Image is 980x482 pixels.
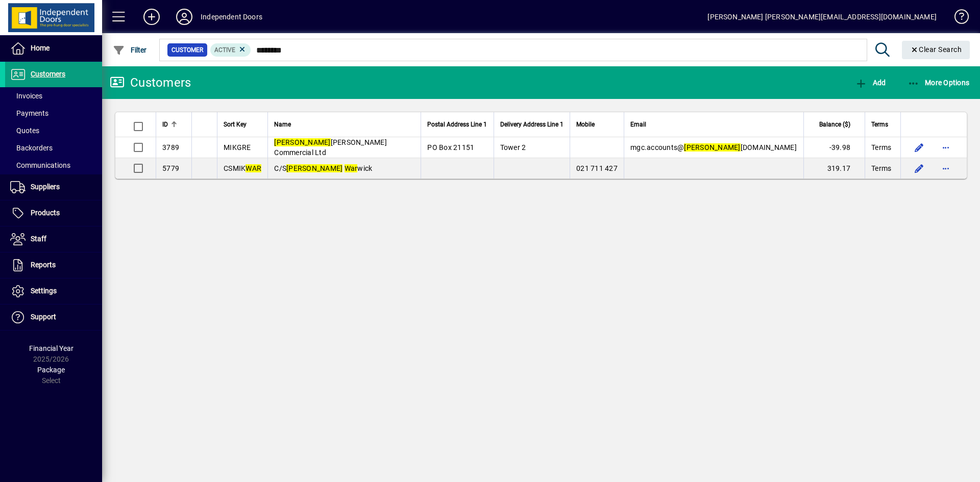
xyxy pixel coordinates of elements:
[224,143,251,151] span: MIKGRE
[576,119,595,130] span: Mobile
[162,119,185,130] div: ID
[31,313,56,321] span: Support
[201,9,262,25] div: Independent Doors
[224,119,247,130] span: Sort Key
[5,157,102,174] a: Communications
[427,143,474,151] span: PO Box 21151
[5,139,102,157] a: Backorders
[707,9,937,25] div: [PERSON_NAME] [PERSON_NAME][EMAIL_ADDRESS][DOMAIN_NAME]
[210,43,251,57] mat-chip: Activation Status: Active
[31,287,57,295] span: Settings
[803,137,865,158] td: -39.98
[274,119,291,130] span: Name
[286,164,342,172] em: [PERSON_NAME]
[871,119,888,130] span: Terms
[274,138,330,146] em: [PERSON_NAME]
[630,143,797,151] span: mgc.accounts@ [DOMAIN_NAME]
[345,164,358,172] em: War
[852,73,888,92] button: Add
[5,200,102,226] a: Products
[31,235,46,243] span: Staff
[135,8,168,26] button: Add
[274,164,372,172] span: C/S wick
[911,139,927,156] button: Edit
[500,119,563,130] span: Delivery Address Line 1
[10,144,53,152] span: Backorders
[5,174,102,200] a: Suppliers
[162,143,179,151] span: 3789
[810,119,860,130] div: Balance ($)
[10,109,48,117] span: Payments
[110,41,150,59] button: Filter
[5,252,102,278] a: Reports
[31,44,50,52] span: Home
[274,138,387,157] span: [PERSON_NAME] Commercial Ltd
[5,36,102,61] a: Home
[110,74,191,91] div: Customers
[908,79,970,87] span: More Options
[947,2,967,35] a: Knowledge Base
[902,41,970,59] button: Clear
[5,122,102,139] a: Quotes
[855,79,886,87] span: Add
[803,158,865,179] td: 319.17
[31,70,65,78] span: Customers
[5,87,102,105] a: Invoices
[427,119,487,130] span: Postal Address Line 1
[910,45,962,54] span: Clear Search
[246,164,261,172] em: WAR
[29,344,73,352] span: Financial Year
[31,183,60,191] span: Suppliers
[168,8,201,26] button: Profile
[113,46,147,54] span: Filter
[5,105,102,122] a: Payments
[871,142,891,153] span: Terms
[576,164,618,172] span: 021 711 427
[10,161,70,169] span: Communications
[37,366,65,374] span: Package
[630,119,797,130] div: Email
[224,164,261,172] span: CSMIK
[10,126,39,135] span: Quotes
[214,46,235,54] span: Active
[31,209,60,217] span: Products
[162,164,179,172] span: 5779
[819,119,850,130] span: Balance ($)
[938,160,954,176] button: More options
[500,143,526,151] span: Tower 2
[938,139,954,156] button: More options
[905,73,972,92] button: More Options
[10,92,42,100] span: Invoices
[5,278,102,304] a: Settings
[162,119,168,130] span: ID
[274,119,414,130] div: Name
[911,160,927,176] button: Edit
[5,226,102,252] a: Staff
[5,305,102,330] a: Support
[31,261,56,269] span: Reports
[684,143,740,151] em: [PERSON_NAME]
[630,119,646,130] span: Email
[171,45,203,55] span: Customer
[871,163,891,173] span: Terms
[576,119,618,130] div: Mobile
